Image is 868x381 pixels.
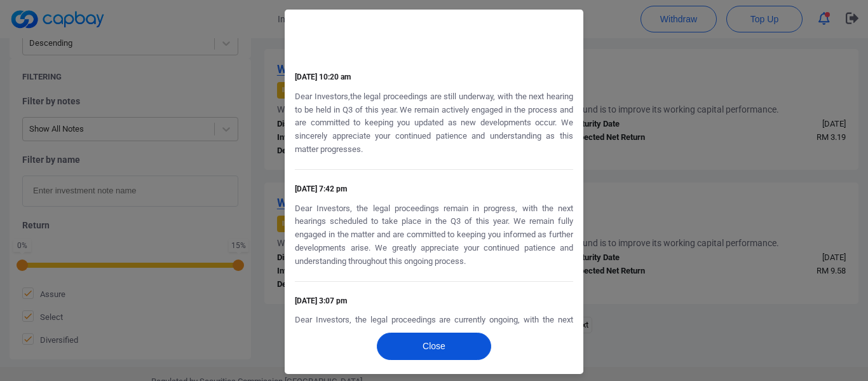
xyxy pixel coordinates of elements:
[295,296,347,305] span: [DATE] 3:07 pm
[295,73,351,81] span: [DATE] 10:20 am
[377,333,491,360] button: Close
[295,202,573,268] p: Dear Investors, the legal proceedings remain in progress, with the next hearings scheduled to tak...
[295,314,573,380] p: Dear Investors, the legal proceedings are currently ongoing, with the next hearings scheduled to ...
[295,90,573,156] p: Dear Investors,the legal proceedings are still underway, with the next hearing to be held in Q3 o...
[295,27,351,43] h5: Comments
[295,184,347,193] span: [DATE] 7:42 pm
